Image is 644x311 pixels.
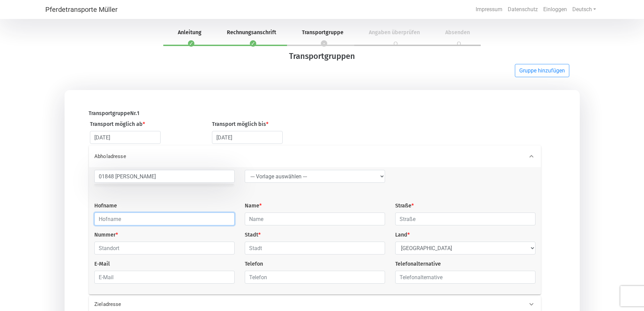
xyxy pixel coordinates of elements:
[519,67,565,74] font: Gruppe hinzufügen
[137,110,139,116] font: 1
[45,5,118,14] font: Pferdetransporte Müller
[289,51,355,61] font: Transportgruppen
[572,6,592,13] font: Deutsch
[515,64,569,77] button: Gruppe hinzufügen
[570,3,599,16] a: Deutsch
[245,242,385,254] input: Stadt
[395,213,535,225] input: Straße
[212,131,283,144] input: Datum auswählen
[94,170,235,183] input: Ort mit Google Maps suchen
[130,110,137,116] font: Nr.
[94,242,235,254] input: Standort
[94,153,126,159] font: Abholadresse
[94,301,121,307] font: Zieladresse
[395,271,535,284] input: Telefonalternative
[245,231,258,238] font: Stadt
[94,231,116,238] font: Nummer
[45,3,118,16] a: Pferdetransporte Müller
[245,271,385,284] input: Telefon
[395,261,441,267] font: Telefonalternative
[90,131,161,144] input: Datum auswählen
[505,3,541,16] a: Datenschutz
[94,271,235,284] input: E-Mail
[178,29,201,36] font: Anleitung
[508,6,538,13] font: Datenschutz
[212,121,266,127] font: Transport möglich bis
[90,121,143,127] font: Transport möglich ab
[369,29,420,36] font: Angaben überprüfen
[245,202,259,209] font: Name
[476,6,502,13] font: Impressum
[245,261,263,267] font: Telefon
[395,231,407,238] font: Land
[227,29,276,36] font: Rechnungsanschrift
[541,3,570,16] a: Einloggen
[94,202,117,209] font: Hofname
[445,29,470,36] font: Absenden
[473,3,505,16] a: Impressum
[89,110,130,116] font: Transportgruppe
[94,261,110,267] font: E-Mail
[89,146,541,167] div: Abholadresse
[395,202,411,209] font: Straße
[94,213,235,225] input: Hofname
[543,6,567,13] font: Einloggen
[245,213,385,225] input: Name
[89,167,541,294] div: Abholadresse
[302,29,343,36] font: Transportgruppe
